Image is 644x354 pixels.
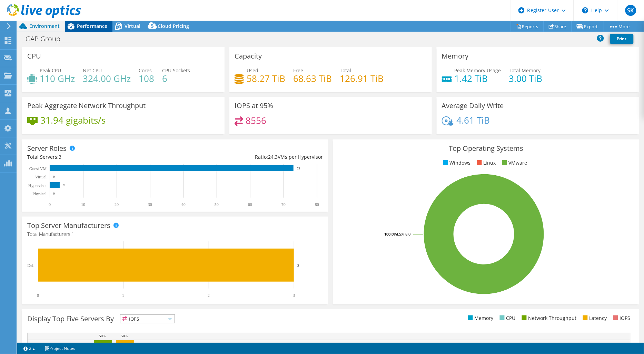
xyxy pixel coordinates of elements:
[77,23,107,29] span: Performance
[582,7,588,13] svg: \n
[297,167,300,170] text: 73
[162,67,190,74] span: CPU Sockets
[475,159,496,167] li: Linux
[120,315,175,323] span: IOPS
[603,21,635,32] a: More
[29,23,60,29] span: Environment
[442,159,471,167] li: Windows
[293,75,332,82] h4: 68.63 TiB
[40,75,75,82] h4: 110 GHz
[99,334,106,338] text: 50%
[49,202,51,207] text: 0
[28,183,47,188] text: Hypervisor
[509,67,541,74] span: Total Memory
[143,342,150,346] text: 43%
[115,202,119,207] text: 20
[139,75,154,82] h4: 108
[37,293,39,298] text: 0
[442,52,469,60] h3: Memory
[81,202,85,207] text: 10
[59,154,61,160] span: 3
[498,314,516,322] li: CPU
[511,21,544,32] a: Reports
[246,117,267,124] h4: 8556
[83,75,131,82] h4: 324.00 GHz
[63,184,65,187] text: 3
[27,153,175,161] div: Total Servers:
[53,175,55,178] text: 0
[247,75,285,82] h4: 58.27 TiB
[293,293,295,298] text: 3
[27,52,41,60] h3: CPU
[158,23,189,29] span: Cloud Pricing
[455,75,501,82] h4: 1.42 TiB
[71,231,74,237] span: 1
[175,153,323,161] div: Ratio: VMs per Hypervisor
[32,191,47,196] text: Physical
[27,230,323,238] h4: Total Manufacturers:
[53,192,55,195] text: 0
[121,334,128,338] text: 50%
[442,102,504,110] h3: Average Daily Write
[338,145,634,152] h3: Top Operating Systems
[544,21,572,32] a: Share
[22,35,71,43] h1: GAP Group
[35,175,47,179] text: Virtual
[397,231,410,237] tspan: ESXi 8.0
[501,159,527,167] li: VMware
[581,314,607,322] li: Latency
[315,202,319,207] text: 80
[340,67,351,74] span: Total
[235,52,262,60] h3: Capacity
[297,263,299,268] text: 3
[19,344,40,353] a: 2
[520,314,577,322] li: Network Throughput
[181,202,186,207] text: 40
[610,34,634,44] a: Print
[208,293,210,298] text: 2
[125,23,140,29] span: Virtual
[247,67,258,74] span: Used
[122,293,124,298] text: 1
[40,116,106,124] h4: 31.94 gigabits/s
[162,75,190,82] h4: 6
[139,67,152,74] span: Cores
[625,5,636,16] span: SK
[248,202,252,207] text: 60
[148,202,152,207] text: 30
[27,145,67,152] h3: Server Roles
[27,102,146,110] h3: Peak Aggregate Network Throughput
[456,116,490,124] h4: 4.61 TiB
[27,222,110,229] h3: Top Server Manufacturers
[384,231,397,237] tspan: 100.0%
[612,314,631,322] li: IOPS
[455,67,501,74] span: Peak Memory Usage
[509,75,543,82] h4: 3.00 TiB
[340,75,384,82] h4: 126.91 TiB
[83,67,102,74] span: Net CPU
[293,67,303,74] span: Free
[29,166,47,171] text: Guest VM
[40,67,61,74] span: Peak CPU
[572,21,604,32] a: Export
[235,102,273,110] h3: IOPS at 95%
[268,154,278,160] span: 24.3
[40,344,80,353] a: Project Notes
[281,202,286,207] text: 70
[215,202,219,207] text: 50
[466,314,494,322] li: Memory
[27,263,34,268] text: Dell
